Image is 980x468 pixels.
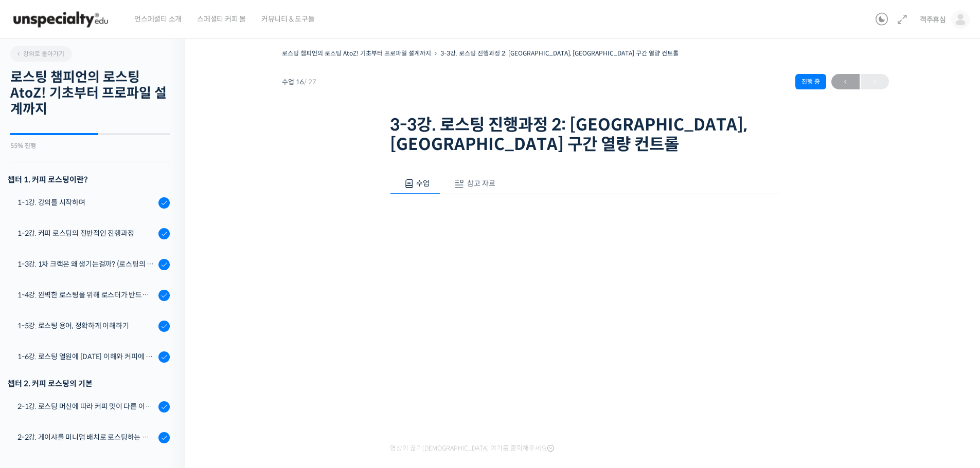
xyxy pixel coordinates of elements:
div: 챕터 2. 커피 로스팅의 기본 [8,377,170,390]
div: 1-3강. 1차 크랙은 왜 생기는걸까? (로스팅의 물리적, 화학적 변화) [17,258,155,270]
a: 3-3강. 로스팅 진행과정 2: [GEOGRAPHIC_DATA], [GEOGRAPHIC_DATA] 구간 열량 컨트롤 [440,49,679,57]
div: 1-5강. 로스팅 용어, 정확하게 이해하기 [17,320,155,331]
span: 강의로 돌아가기 [15,50,64,58]
div: 1-1강. 강의를 시작하며 [17,197,155,208]
span: / 27 [304,78,316,86]
span: ← [831,75,860,89]
span: 객주휴심 [920,15,946,24]
span: 참고 자료 [467,179,495,188]
span: 영상이 끊기[DEMOGRAPHIC_DATA] 여기를 클릭해주세요 [390,444,554,453]
a: 로스팅 챔피언의 로스팅 AtoZ! 기초부터 프로파일 설계까지 [282,49,431,57]
h2: 로스팅 챔피언의 로스팅 AtoZ! 기초부터 프로파일 설계까지 [10,69,170,118]
span: 수업 [416,179,430,188]
a: ←이전 [831,74,860,89]
div: 1-2강. 커피 로스팅의 전반적인 진행과정 [17,228,155,239]
div: 2-1강. 로스팅 머신에 따라 커피 맛이 다른 이유 (로스팅 머신의 매커니즘과 열원) [17,401,155,412]
div: 1-6강. 로스팅 열원에 [DATE] 이해와 커피에 미치는 영향 [17,351,155,362]
a: 강의로 돌아가기 [10,46,72,62]
div: 진행 중 [795,74,826,89]
h1: 3-3강. 로스팅 진행과정 2: [GEOGRAPHIC_DATA], [GEOGRAPHIC_DATA] 구간 열량 컨트롤 [390,115,781,155]
div: 1-4강. 완벽한 로스팅을 위해 로스터가 반드시 갖춰야 할 것 (로스팅 목표 설정하기) [17,289,155,301]
span: 수업 16 [282,79,316,85]
div: 55% 진행 [10,143,170,149]
div: 2-2강. 게이샤를 미니멈 배치로 로스팅하는 이유 (로스터기 용량과 배치 사이즈) [17,432,155,443]
h3: 챕터 1. 커피 로스팅이란? [8,173,170,186]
